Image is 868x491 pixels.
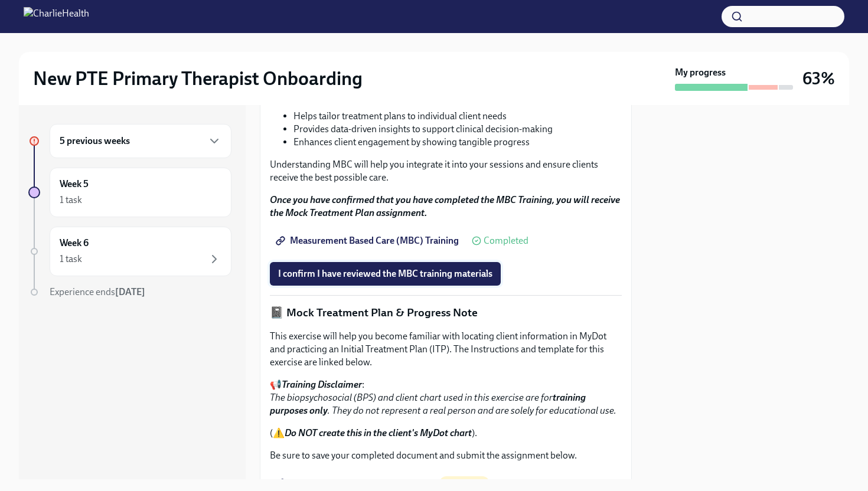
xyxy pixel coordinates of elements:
[270,392,586,416] strong: training purposes only
[285,427,472,438] strong: Do NOT create this in the client's MyDot chart
[270,427,622,440] p: (⚠️ ).
[278,235,459,247] span: Measurement Based Care (MBC) Training
[293,136,622,149] li: Enhances client engagement by showing tangible progress
[270,229,467,253] a: Measurement Based Care (MBC) Training
[270,194,620,218] strong: Once you have confirmed that you have completed the MBC Training, you will receive the Mock Treat...
[439,479,490,487] span: Not visited
[60,253,82,266] div: 1 task
[293,123,622,136] li: Provides data-driven insights to support clinical decision-making
[278,477,429,489] span: Onboarding Mock Treatment Plan
[50,124,231,158] div: 5 previous weeks
[802,68,835,89] h3: 63%
[28,168,231,217] a: Week 51 task
[675,66,726,79] strong: My progress
[270,330,622,369] p: This exercise will help you become familiar with locating client information in MyDot and practic...
[50,286,145,297] span: Experience ends
[60,237,89,250] h6: Week 6
[60,178,89,191] h6: Week 5
[28,227,231,276] a: Week 61 task
[24,7,89,26] img: CharlieHealth
[282,379,362,390] strong: Training Disclaimer
[60,194,82,207] div: 1 task
[270,262,501,286] button: I confirm I have reviewed the MBC training materials
[484,236,528,245] span: Completed
[60,135,130,148] h6: 5 previous weeks
[270,449,622,462] p: Be sure to save your completed document and submit the assignment below.
[270,158,622,184] p: Understanding MBC will help you integrate it into your sessions and ensure clients receive the be...
[33,67,363,90] h2: New PTE Primary Therapist Onboarding
[270,305,622,320] p: 📓 Mock Treatment Plan & Progress Note
[270,392,616,416] em: The biopsychosocial (BPS) and client chart used in this exercise are for . They do not represent ...
[278,268,492,280] span: I confirm I have reviewed the MBC training materials
[293,110,622,123] li: Helps tailor treatment plans to individual client needs
[115,286,145,297] strong: [DATE]
[270,378,622,417] p: 📢 :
